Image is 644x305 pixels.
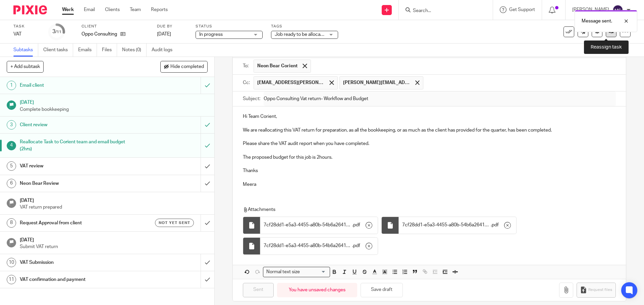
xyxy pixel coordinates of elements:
h1: VAT confirmation and payment [20,275,136,285]
p: Thanks [243,167,615,174]
input: Sent [243,283,274,297]
h1: [DATE] [20,235,208,243]
div: 8 [7,218,16,228]
h1: [DATE] [20,97,208,106]
a: Email [84,6,95,13]
h1: Reallocate Task to Corient team and email budget (2hrs) [20,137,136,154]
div: . [260,238,378,254]
span: 7cf28dd1-e5a3-4455-a80b-54b6a2641105__2025-09_1 [264,222,352,228]
a: Reports [151,6,168,13]
span: Neon Bear Corient [257,63,298,69]
div: . [399,217,516,234]
span: [PERSON_NAME][EMAIL_ADDRESS][DOMAIN_NAME] [343,79,410,86]
h1: Neon Bear Review [20,178,136,188]
label: To: [243,63,250,69]
a: Team [130,6,141,13]
img: Pixie [13,5,47,14]
p: Complete bookkeeping [20,106,208,113]
div: Search for option [263,267,330,277]
p: Submit VAT return [20,243,208,250]
div: 3 [52,28,61,35]
label: Cc: [243,79,250,86]
h1: VAT Submission [20,257,136,268]
p: Hi Team Corient, [243,113,615,120]
h1: [DATE] [20,196,208,204]
button: + Add subtask [7,61,44,72]
p: Attachments [243,206,603,213]
div: 5 [7,161,16,171]
span: pdf [353,242,360,249]
button: Hide completed [160,61,208,72]
label: Task [13,24,40,29]
div: . [260,217,378,234]
a: Work [62,6,74,13]
p: VAT return prepared [20,204,208,211]
div: 1 [7,81,16,90]
label: Status [196,24,263,29]
a: Audit logs [152,44,177,57]
label: Subject: [243,95,260,102]
a: Files [102,44,117,57]
span: Not yet sent [159,220,190,226]
input: Search for option [302,269,326,276]
span: In progress [199,32,223,37]
span: pdf [353,222,360,228]
button: Save draft [361,283,403,297]
span: Job ready to be allocated [275,32,327,37]
a: Notes (0) [122,44,147,57]
p: Message sent. [582,18,612,24]
a: Clients [105,6,120,13]
div: 11 [7,275,16,284]
h1: Client review [20,120,136,130]
a: Client tasks [43,44,73,57]
p: We are reallocating this VAT return for preparation, as all the bookkeeping, or as much as the cl... [243,127,615,161]
div: 10 [7,258,16,267]
span: Normal text size [265,269,301,276]
small: /11 [55,30,61,34]
span: Request files [588,287,612,293]
p: Oppo Consulting [82,31,117,37]
span: 7cf28dd1-e5a3-4455-a80b-54b6a2641105__2025-07_1 [402,222,491,228]
label: Client [82,24,149,29]
a: Subtasks [13,44,38,57]
div: 4 [7,141,16,150]
div: VAT [13,31,40,37]
div: 6 [7,179,16,188]
a: Emails [78,44,97,57]
span: pdf [492,222,499,228]
h1: Request Approval from client [20,218,136,228]
p: Meera [243,181,615,188]
span: [EMAIL_ADDRESS][PERSON_NAME][DOMAIN_NAME] [257,79,324,86]
h1: Email client [20,80,136,90]
span: Hide completed [170,64,204,70]
button: Request files [577,283,615,298]
img: svg%3E [612,5,623,15]
div: You have unsaved changes [277,283,357,297]
h1: VAT review [20,161,136,171]
span: 7cf28dd1-e5a3-4455-a80b-54b6a2641105__2025-08_1 [264,242,352,249]
span: [DATE] [157,32,171,36]
label: Due by [157,24,187,29]
div: 3 [7,120,16,130]
label: Tags [271,24,338,29]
